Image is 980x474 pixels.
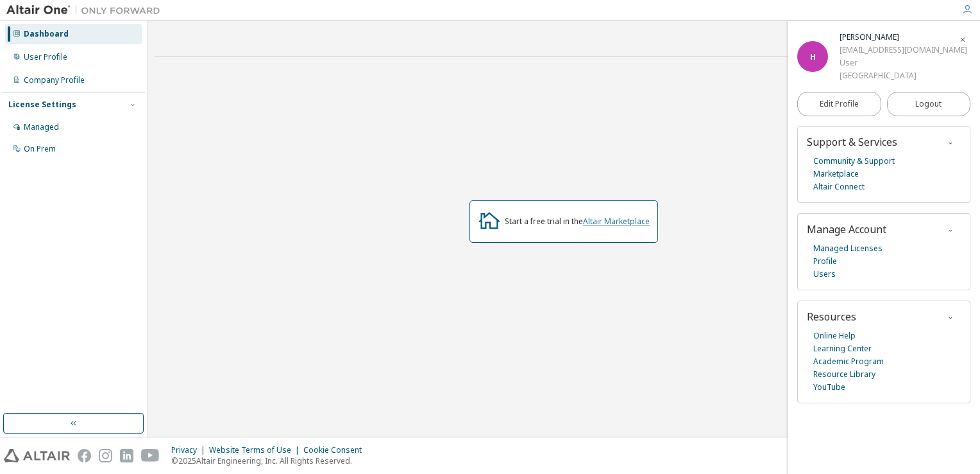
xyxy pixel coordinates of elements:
[813,255,837,268] a: Profile
[78,449,91,462] img: facebook.svg
[813,368,875,381] a: Resource Library
[4,449,70,462] img: altair_logo.svg
[797,92,881,116] a: Edit Profile
[8,100,76,110] div: License Settings
[820,99,859,109] span: Edit Profile
[813,268,836,281] a: Users
[24,29,69,39] div: Dashboard
[807,310,856,324] span: Resources
[813,180,865,193] a: Altair Connect
[887,92,971,116] button: Logout
[303,445,369,455] div: Cookie Consent
[583,216,650,227] a: Altair Marketplace
[171,445,209,455] div: Privacy
[840,44,967,57] div: [EMAIL_ADDRESS][DOMAIN_NAME]
[141,449,160,462] img: youtube.svg
[807,222,886,236] span: Manage Account
[24,75,85,85] div: Company Profile
[810,51,816,62] span: H
[807,135,897,149] span: Support & Services
[505,216,650,227] div: Start a free trial in the
[24,52,67,62] div: User Profile
[209,445,303,455] div: Website Terms of Use
[24,122,59,132] div: Managed
[813,381,845,394] a: YouTube
[840,69,967,82] div: [GEOGRAPHIC_DATA]
[120,449,133,462] img: linkedin.svg
[813,155,895,168] a: Community & Support
[813,168,859,180] a: Marketplace
[813,329,856,342] a: Online Help
[840,31,967,44] div: Harini Surenthiranathan
[171,455,369,466] p: © 2025 Altair Engineering, Inc. All Rights Reserved.
[813,342,872,355] a: Learning Center
[99,449,112,462] img: instagram.svg
[24,144,56,154] div: On Prem
[813,242,883,255] a: Managed Licenses
[813,355,884,368] a: Academic Program
[840,57,967,69] div: User
[6,4,167,17] img: Altair One
[915,98,942,110] span: Logout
